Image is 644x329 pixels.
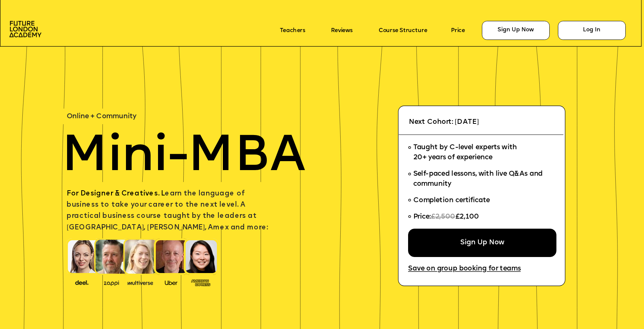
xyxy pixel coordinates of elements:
[69,278,95,286] img: image-388f4489-9820-4c53-9b08-f7df0b8d4ae2.png
[455,214,479,221] span: £2,100
[409,119,479,126] span: Next Cohort: [DATE]
[413,144,517,162] span: Taught by C-level experts with 20+ years of experience
[280,27,305,34] a: Teachers
[408,266,521,273] a: Save on group booking for teams
[158,279,184,286] img: image-99cff0b2-a396-4aab-8550-cf4071da2cb9.png
[413,171,545,188] span: Self-paced lessons, with live Q&As and community
[331,27,352,34] a: Reviews
[99,279,124,286] img: image-b2f1584c-cbf7-4a77-bbe0-f56ae6ee31f2.png
[67,190,268,231] span: earn the language of business to take your career to the next level. A practical business course ...
[413,214,431,221] span: Price:
[125,278,155,286] img: image-b7d05013-d886-4065-8d38-3eca2af40620.png
[61,132,306,183] span: Mini-MBA
[451,27,465,34] a: Price
[413,197,490,204] span: Completion certificate
[67,190,165,197] span: For Designer & Creatives. L
[431,214,455,221] span: £2,500
[67,113,136,120] span: Online + Community
[379,27,427,34] a: Course Structure
[9,21,41,37] img: image-aac980e9-41de-4c2d-a048-f29dd30a0068.png
[188,278,214,287] img: image-93eab660-639c-4de6-957c-4ae039a0235a.png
